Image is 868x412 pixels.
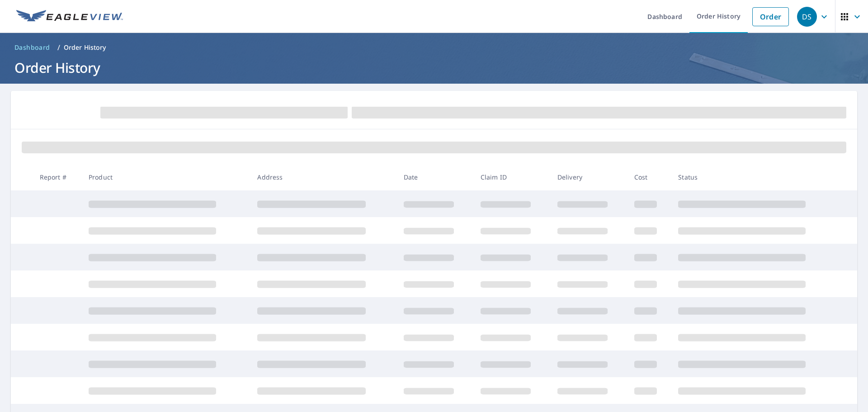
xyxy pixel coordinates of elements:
[396,164,473,190] th: Date
[250,164,396,190] th: Address
[627,164,671,190] th: Cost
[752,7,789,26] a: Order
[671,164,840,190] th: Status
[81,164,250,190] th: Product
[33,164,81,190] th: Report #
[11,40,857,55] nav: breadcrumb
[16,10,123,24] img: EV Logo
[14,43,50,52] span: Dashboard
[11,40,54,55] a: Dashboard
[550,164,627,190] th: Delivery
[64,43,106,52] p: Order History
[11,58,857,77] h1: Order History
[473,164,550,190] th: Claim ID
[57,42,60,53] li: /
[797,7,817,27] div: DS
